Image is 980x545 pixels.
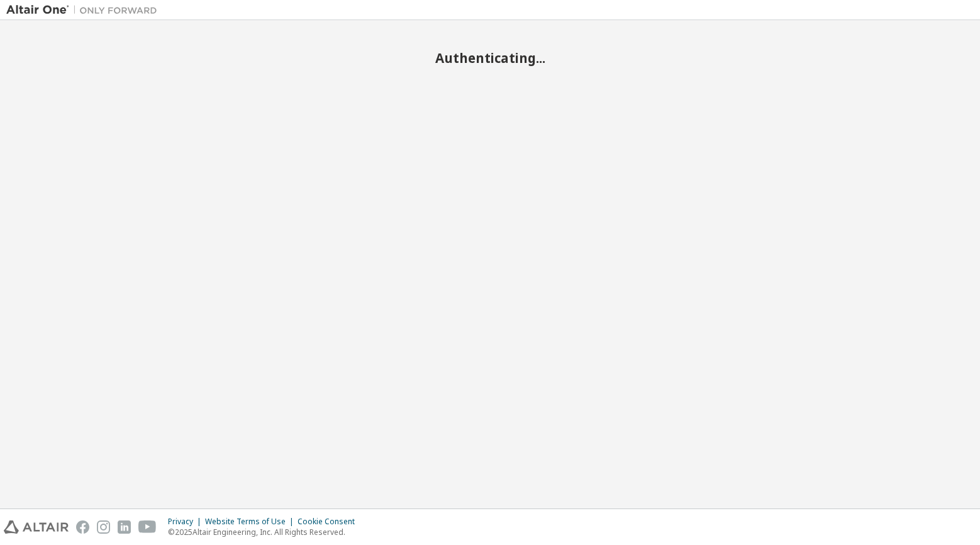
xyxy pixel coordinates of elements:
[97,520,110,534] img: instagram.svg
[6,50,974,66] h2: Authenticating...
[76,520,89,534] img: facebook.svg
[298,517,362,527] div: Cookie Consent
[168,517,205,527] div: Privacy
[138,520,157,534] img: youtube.svg
[4,520,69,534] img: altair_logo.svg
[168,527,362,537] p: © 2025 Altair Engineering, Inc. All Rights Reserved.
[118,520,131,534] img: linkedin.svg
[205,517,298,527] div: Website Terms of Use
[6,4,164,16] img: Altair One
